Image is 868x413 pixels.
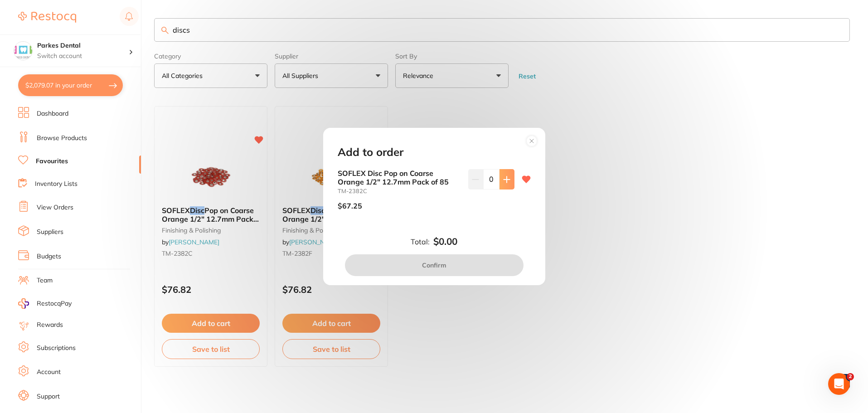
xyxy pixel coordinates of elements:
[345,254,524,276] button: Confirm
[338,188,461,194] small: TM-2382C
[338,169,461,186] b: SOFLEX Disc Pop on Coarse Orange 1/2" 12.7mm Pack of 85
[847,373,854,380] span: 2
[338,202,362,210] p: $67.25
[433,236,457,247] b: $0.00
[828,373,850,395] iframe: Intercom live chat
[411,238,430,246] label: Total:
[338,146,403,159] h2: Add to order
